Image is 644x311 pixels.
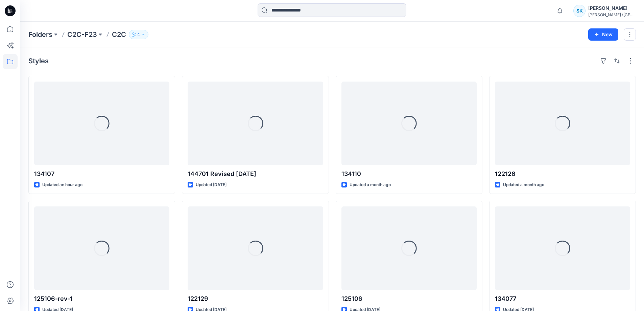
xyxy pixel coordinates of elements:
div: SK [573,5,586,17]
p: Updated an hour ago [42,181,82,188]
h4: Styles [28,57,49,65]
p: 134077 [495,294,630,304]
p: C2C [112,30,126,39]
p: 125106-rev-1 [34,294,169,304]
a: C2C-F23 [67,30,97,39]
button: 4 [129,30,148,39]
p: Updated a month ago [350,181,391,188]
div: [PERSON_NAME] ([GEOGRAPHIC_DATA]) Exp... [588,12,636,17]
p: Updated a month ago [503,181,544,188]
p: 4 [137,31,140,38]
p: 122126 [495,169,630,179]
p: 122129 [188,294,323,304]
div: [PERSON_NAME] [588,4,636,12]
p: 144701 Revised [DATE] [188,169,323,179]
button: New [588,28,618,41]
a: Folders [28,30,52,39]
p: 134107 [34,169,169,179]
p: 125106 [341,294,477,304]
p: 134110 [341,169,477,179]
p: Updated [DATE] [196,181,226,188]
